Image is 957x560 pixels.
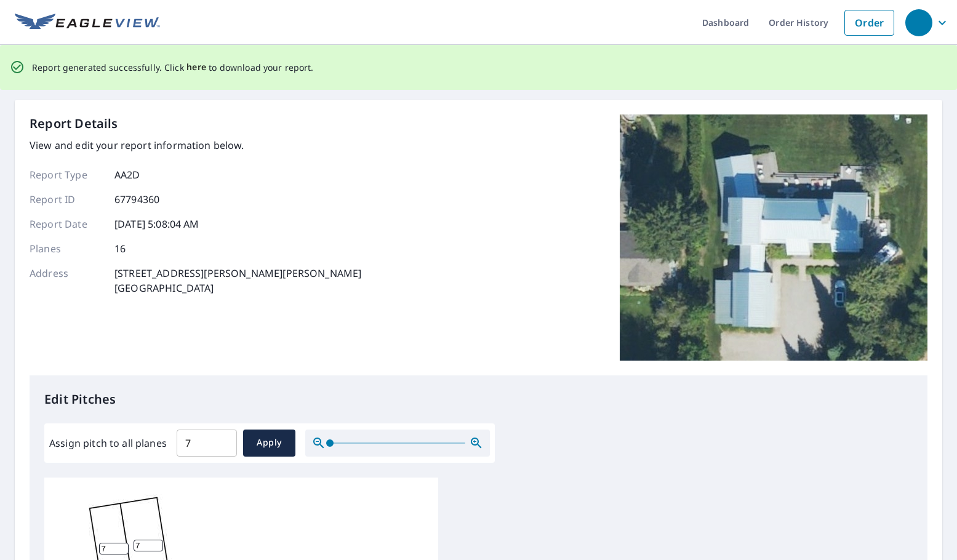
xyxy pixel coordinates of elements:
[30,217,103,231] p: Report Date
[114,266,361,295] p: [STREET_ADDRESS][PERSON_NAME][PERSON_NAME] [GEOGRAPHIC_DATA]
[114,167,140,182] p: AA2D
[844,10,894,36] a: Order
[186,60,207,75] button: here
[30,192,103,207] p: Report ID
[114,192,159,207] p: 67794360
[620,114,927,361] img: Top image
[30,266,103,295] p: Address
[44,390,913,409] p: Edit Pitches
[15,14,160,32] img: EV Logo
[30,138,361,153] p: View and edit your report information below.
[177,426,237,460] input: 00.0
[32,60,314,75] p: Report generated successfully. Click to download your report.
[243,430,295,457] button: Apply
[114,241,126,256] p: 16
[30,241,103,256] p: Planes
[49,436,167,450] label: Assign pitch to all planes
[114,217,199,231] p: [DATE] 5:08:04 AM
[30,114,118,133] p: Report Details
[253,435,286,450] span: Apply
[30,167,103,182] p: Report Type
